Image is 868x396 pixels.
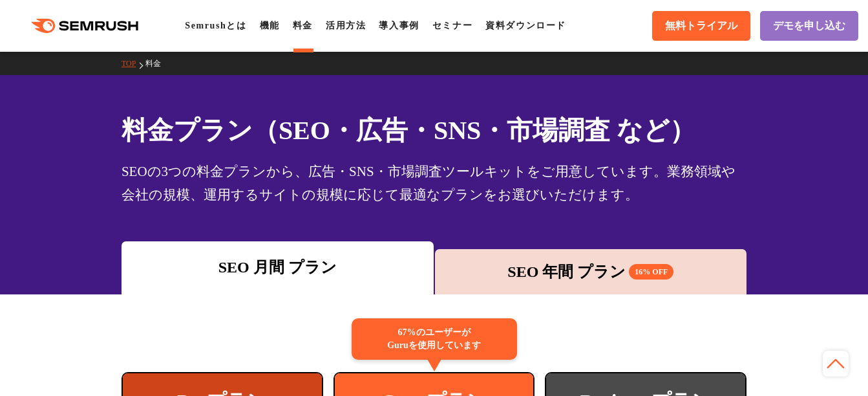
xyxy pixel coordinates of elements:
a: 無料トライアル [652,11,750,41]
a: デモを申し込む [760,11,858,41]
a: セミナー [432,21,472,30]
a: 料金 [145,59,171,68]
a: 機能 [260,21,280,30]
span: 無料トライアル [665,19,737,33]
a: 活用方法 [326,21,366,30]
div: SEO 月間 プラン [128,256,427,279]
span: 16% OFF [629,264,673,280]
a: 資料ダウンロード [485,21,566,30]
h1: 料金プラン（SEO・広告・SNS・市場調査 など） [122,111,746,149]
span: デモを申し込む [773,19,845,33]
a: 導入事例 [379,21,419,30]
a: Semrushとは [185,21,246,30]
div: SEO 年間 プラン [441,260,741,283]
div: SEOの3つの料金プランから、広告・SNS・市場調査ツールキットをご用意しています。業務領域や会社の規模、運用するサイトの規模に応じて最適なプランをお選びいただけます。 [122,160,746,206]
a: TOP [122,59,145,68]
div: 67%のユーザーが Guruを使用しています [352,318,517,360]
a: 料金 [293,21,313,30]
